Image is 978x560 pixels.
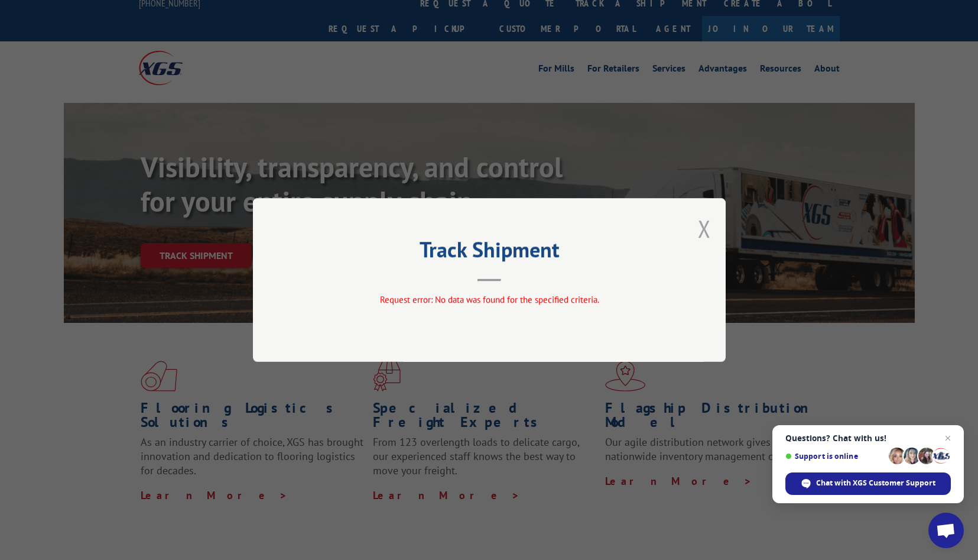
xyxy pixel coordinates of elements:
a: Open chat [928,513,964,548]
span: Support is online [785,452,885,461]
h2: Track Shipment [312,241,667,264]
span: Request error: No data was found for the specified criteria. [379,294,599,305]
button: Close modal [698,213,711,244]
span: Questions? Chat with us! [785,433,951,443]
span: Chat with XGS Customer Support [816,478,935,488]
span: Chat with XGS Customer Support [785,472,951,495]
